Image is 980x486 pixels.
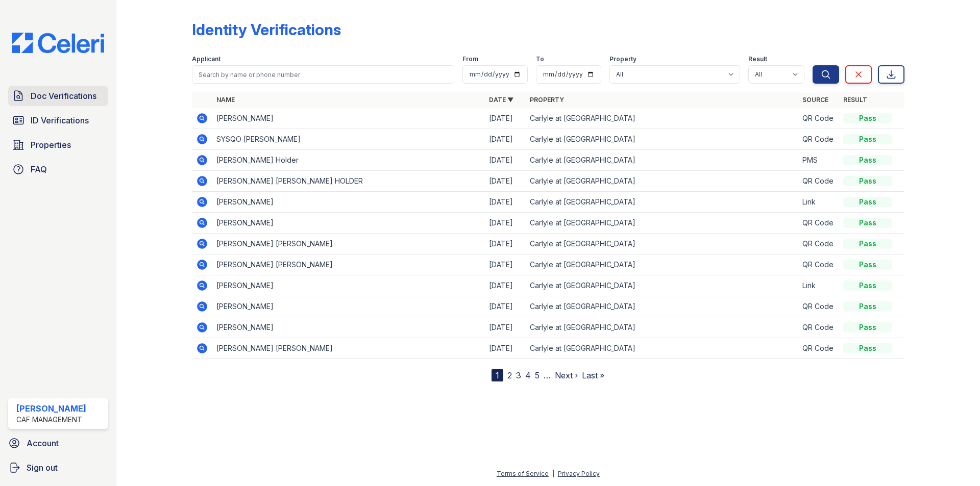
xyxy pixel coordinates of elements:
td: QR Code [798,254,839,275]
span: Account [27,437,59,449]
td: [DATE] [485,213,526,234]
td: Carlyle at [GEOGRAPHIC_DATA] [526,254,798,275]
td: [PERSON_NAME] [212,317,485,338]
a: Last » [582,370,604,380]
td: [PERSON_NAME] [212,296,485,317]
td: Carlyle at [GEOGRAPHIC_DATA] [526,338,798,359]
td: [PERSON_NAME] Holder [212,150,485,171]
div: | [552,470,554,477]
td: [DATE] [485,296,526,317]
a: Privacy Policy [558,470,600,477]
a: 3 [516,370,521,380]
td: [DATE] [485,150,526,171]
td: [PERSON_NAME] [212,192,485,213]
a: Sign out [4,457,112,478]
span: FAQ [31,163,47,175]
span: Sign out [27,462,58,474]
div: Pass [843,218,892,228]
div: Pass [843,134,892,144]
span: Doc Verifications [31,90,96,102]
span: … [544,369,551,381]
td: Carlyle at [GEOGRAPHIC_DATA] [526,108,798,129]
span: ID Verifications [31,114,89,126]
a: Result [843,96,867,104]
td: PMS [798,150,839,171]
td: Carlyle at [GEOGRAPHIC_DATA] [526,213,798,234]
div: Identity Verifications [192,20,341,39]
td: [DATE] [485,192,526,213]
a: Name [216,96,235,104]
td: [DATE] [485,171,526,192]
td: [DATE] [485,234,526,254]
label: Property [609,55,636,63]
td: QR Code [798,129,839,150]
label: From [462,55,478,63]
td: [PERSON_NAME] [PERSON_NAME] HOLDER [212,171,485,192]
a: Date ▼ [489,96,513,104]
td: SYSQO [PERSON_NAME] [212,129,485,150]
img: CE_Logo_Blue-a8612792a0a2168367f1c8372b55b34899dd931a85d93a1a3d3e32e68fde9ad4.png [4,33,112,53]
td: [PERSON_NAME] [212,108,485,129]
div: Pass [843,301,892,312]
a: 2 [507,370,512,380]
a: 4 [525,370,531,380]
a: ID Verifications [8,110,108,131]
td: Carlyle at [GEOGRAPHIC_DATA] [526,296,798,317]
label: Applicant [192,55,220,63]
div: Pass [843,343,892,353]
td: Link [798,275,839,296]
div: Pass [843,280,892,291]
label: Result [748,55,767,63]
div: Pass [843,155,892,165]
div: Pass [843,197,892,207]
a: FAQ [8,159,108,180]
td: [DATE] [485,338,526,359]
a: Next › [555,370,578,380]
span: Properties [31,139,71,151]
td: QR Code [798,108,839,129]
a: Doc Verifications [8,86,108,106]
td: Carlyle at [GEOGRAPHIC_DATA] [526,275,798,296]
td: [PERSON_NAME] [212,275,485,296]
div: [PERSON_NAME] [16,402,86,415]
td: [DATE] [485,129,526,150]
td: QR Code [798,213,839,234]
div: Pass [843,113,892,123]
div: Pass [843,176,892,186]
td: [PERSON_NAME] [PERSON_NAME] [212,234,485,254]
div: Pass [843,239,892,249]
a: Property [530,96,564,104]
div: 1 [492,369,503,381]
div: CAF Management [16,415,86,425]
td: QR Code [798,234,839,254]
td: QR Code [798,296,839,317]
div: Pass [843,260,892,270]
label: To [536,55,544,63]
a: Terms of Service [497,470,549,477]
a: Properties [8,135,108,155]
td: QR Code [798,317,839,338]
input: Search by name or phone number [192,65,454,84]
td: QR Code [798,338,839,359]
td: Carlyle at [GEOGRAPHIC_DATA] [526,192,798,213]
a: 5 [535,370,540,380]
td: QR Code [798,171,839,192]
td: [DATE] [485,254,526,275]
td: Carlyle at [GEOGRAPHIC_DATA] [526,317,798,338]
td: Carlyle at [GEOGRAPHIC_DATA] [526,234,798,254]
td: Carlyle at [GEOGRAPHIC_DATA] [526,129,798,150]
a: Account [4,433,112,453]
td: Carlyle at [GEOGRAPHIC_DATA] [526,171,798,192]
td: [PERSON_NAME] [PERSON_NAME] [212,338,485,359]
td: Carlyle at [GEOGRAPHIC_DATA] [526,150,798,171]
td: [PERSON_NAME] [PERSON_NAME] [212,254,485,275]
div: Pass [843,322,892,332]
a: Source [802,96,828,104]
td: [PERSON_NAME] [212,213,485,234]
td: [DATE] [485,317,526,338]
td: [DATE] [485,108,526,129]
td: [DATE] [485,275,526,296]
td: Link [798,192,839,213]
